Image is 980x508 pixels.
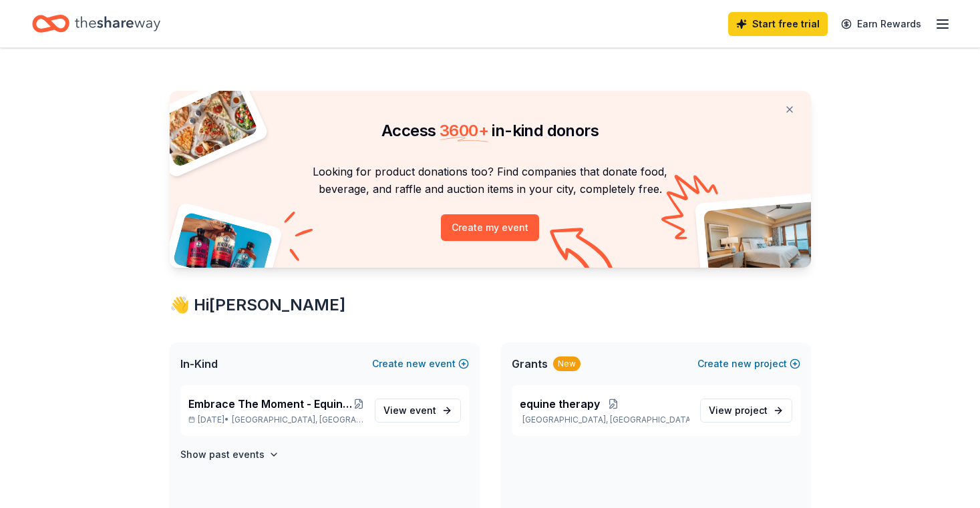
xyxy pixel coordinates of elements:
div: 👋 Hi [PERSON_NAME] [170,294,811,316]
p: [DATE] • [188,415,364,425]
span: new [406,356,426,372]
span: new [731,356,752,372]
span: 3600 + [440,121,488,140]
span: View [709,403,768,419]
span: Embrace The Moment - Equine Therapy For [MEDICAL_DATA] Patients, [MEDICAL_DATA] Survivors and Car... [188,396,353,412]
span: [GEOGRAPHIC_DATA], [GEOGRAPHIC_DATA] [232,415,363,425]
span: project [735,405,768,416]
span: Access in-kind donors [381,121,599,140]
a: Earn Rewards [833,12,929,36]
span: In-Kind [180,356,218,372]
span: equine therapy [520,396,600,412]
p: [GEOGRAPHIC_DATA], [GEOGRAPHIC_DATA] [520,415,689,425]
span: View [383,403,436,419]
a: View event [375,399,461,423]
a: View project [700,399,792,423]
a: Home [32,8,160,39]
h4: Show past events [180,447,265,463]
button: Create my event [441,214,539,241]
a: Start free trial [728,12,828,36]
span: Grants [512,356,548,372]
button: Show past events [180,447,279,463]
button: Createnewevent [372,356,469,372]
p: Looking for product donations too? Find companies that donate food, beverage, and raffle and auct... [186,163,795,198]
span: event [410,405,436,416]
img: Curvy arrow [550,228,617,278]
div: New [553,356,581,371]
img: Pizza [154,83,259,168]
button: Createnewproject [697,356,800,372]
